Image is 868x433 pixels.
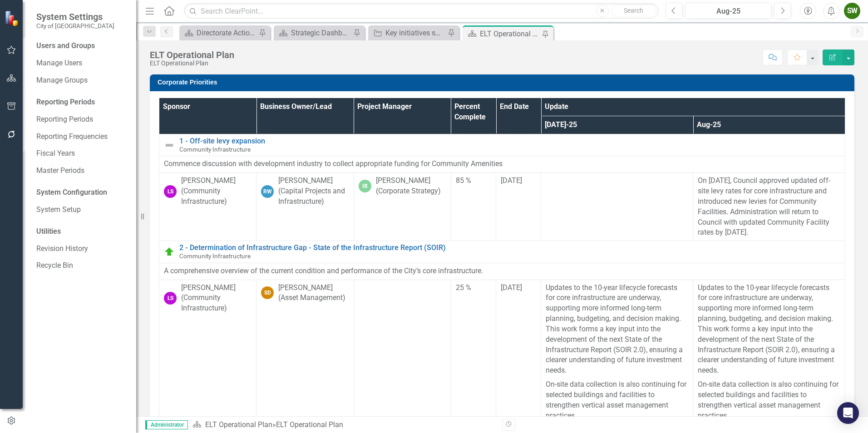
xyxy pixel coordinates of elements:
div: 85 % [456,176,491,186]
a: Directorate Action Plan [182,27,256,39]
span: Community Infrastructure [179,252,251,260]
div: System Configuration [36,187,127,198]
td: Double-Click to Edit [354,173,451,241]
a: Manage Users [36,58,127,69]
a: ELT Operational Plan [205,420,272,429]
div: Reporting Periods [36,97,127,108]
div: ELT Operational Plan [480,28,540,39]
input: Search ClearPoint... [184,3,659,19]
a: Revision History [36,244,127,254]
button: Aug-25 [685,3,772,19]
td: Double-Click to Edit [496,173,541,241]
td: Double-Click to Edit [693,280,845,424]
a: Strategic Dashboard [276,27,351,39]
td: Double-Click to Edit [159,280,256,424]
a: Key initiatives supporting Council's focus areas [370,27,445,39]
span: Administrator [145,420,188,429]
td: Double-Click to Edit [354,280,451,424]
div: [PERSON_NAME] (Asset Management) [278,283,349,304]
div: ELT Operational Plan [150,50,234,60]
p: Updates to the 10-year lifecycle forecasts for core infrastructure are underway, supporting more ... [698,283,840,378]
a: 1 - Off-site levy expansion [179,137,840,145]
td: Double-Click to Edit [451,173,496,241]
div: Directorate Action Plan [197,27,256,39]
a: 2 - Determination of Infrastructure Gap - State of the Infrastructure Report (SOIR) [179,244,840,252]
td: Double-Click to Edit [256,173,354,241]
td: Double-Click to Edit [159,173,256,241]
div: 25 % [456,283,491,293]
div: » [192,420,495,430]
span: Commence discussion with development industry to collect appropriate funding for Community Amenities [164,159,503,168]
img: On Target [164,246,175,257]
div: Aug-25 [688,6,769,17]
span: A comprehensive overview of the current condition and performance of the City’s core infrastructure. [164,266,483,275]
a: System Setup [36,205,127,215]
div: ELT Operational Plan [150,60,234,67]
small: City of [GEOGRAPHIC_DATA] [36,22,114,30]
td: Double-Click to Edit [541,173,693,241]
span: [DATE] [501,283,522,292]
span: [DATE] [501,176,522,185]
td: Double-Click to Edit Right Click for Context Menu [159,134,845,156]
div: IB [359,180,371,192]
a: Fiscal Years [36,148,127,159]
td: Double-Click to Edit [496,280,541,424]
td: Double-Click to Edit [541,280,693,424]
div: LS [164,185,177,198]
td: Double-Click to Edit Right Click for Context Menu [159,241,845,263]
div: [PERSON_NAME] (Community Infrastructure) [181,176,252,207]
div: RW [261,185,274,198]
h3: Corporate Priorities [158,79,850,86]
div: SD [261,286,274,299]
span: System Settings [36,11,114,22]
td: Double-Click to Edit [693,173,845,241]
p: On-site data collection is also continuing for selected buildings and facilities to strengthen ve... [698,378,840,421]
div: LS [164,292,177,305]
a: Reporting Periods [36,114,127,125]
p: On [DATE], Council approved updated off-site levy rates for core infrastructure and introduced ne... [698,176,840,238]
div: Strategic Dashboard [291,27,351,39]
a: Reporting Frequencies [36,132,127,142]
button: Search [611,5,656,17]
td: Double-Click to Edit [256,280,354,424]
div: [PERSON_NAME] (Capital Projects and Infrastructure) [278,176,349,207]
div: Users and Groups [36,41,127,51]
img: Not Defined [164,140,175,151]
a: Manage Groups [36,75,127,86]
td: Double-Click to Edit [451,280,496,424]
div: Utilities [36,226,127,237]
div: Key initiatives supporting Council's focus areas [385,27,445,39]
div: [PERSON_NAME] (Community Infrastructure) [181,283,252,314]
button: SW [844,3,860,19]
div: ELT Operational Plan [276,420,343,429]
a: Master Periods [36,166,127,176]
p: On-site data collection is also continuing for selected buildings and facilities to strengthen ve... [546,378,688,421]
div: Open Intercom Messenger [837,402,859,424]
td: Double-Click to Edit [159,263,845,280]
a: Recycle Bin [36,261,127,271]
div: [PERSON_NAME] (Corporate Strategy) [376,176,446,197]
img: ClearPoint Strategy [5,10,21,26]
span: Search [624,7,643,14]
span: Community Infrastructure [179,146,251,153]
p: Updates to the 10-year lifecycle forecasts for core infrastructure are underway, supporting more ... [546,283,688,378]
td: Double-Click to Edit [159,156,845,173]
